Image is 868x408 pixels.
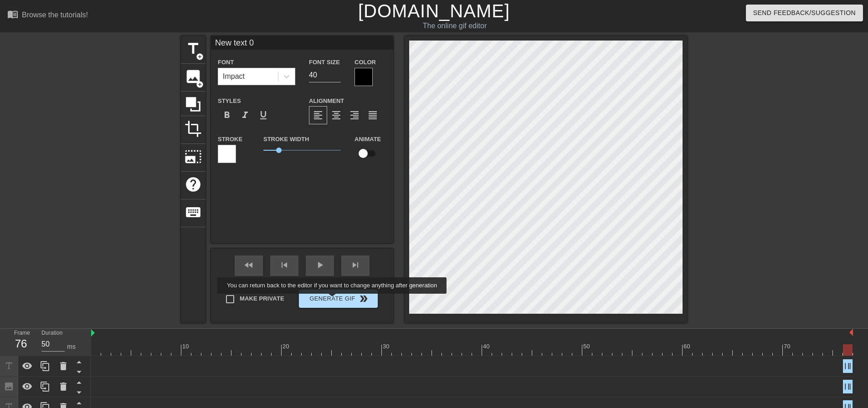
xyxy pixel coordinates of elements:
div: ms [67,342,76,352]
label: Duration [41,331,62,336]
span: skip_next [350,260,361,270]
label: Font [218,58,234,67]
span: crop [185,120,202,138]
span: format_italic [240,110,251,121]
div: The online gif editor [294,20,616,31]
div: 76 [14,336,28,352]
span: add_circle [196,81,204,88]
div: 70 [784,342,792,351]
span: menu_book [7,9,18,20]
span: format_underline [258,110,269,121]
div: Browse the tutorials! [22,11,88,19]
div: Impact [223,71,245,82]
div: 50 [583,342,591,351]
div: 60 [683,342,692,351]
span: photo_size_select_large [185,148,202,165]
span: Send Feedback/Suggestion [753,7,856,19]
span: keyboard [185,204,202,221]
img: bound-end.png [849,329,853,336]
span: format_align_justify [367,110,378,121]
a: Browse the tutorials! [7,9,88,23]
div: Frame [7,329,35,355]
label: Animate [354,135,381,144]
span: help [185,176,202,193]
button: Generate Gif [299,290,378,308]
span: format_align_center [331,110,342,121]
span: play_arrow [314,260,325,270]
div: 40 [483,342,491,351]
span: Make Private [240,294,284,303]
span: format_align_right [349,110,360,121]
div: 30 [383,342,391,351]
span: add_circle [196,53,204,61]
span: fast_rewind [243,260,254,270]
span: double_arrow [358,293,369,304]
label: Color [354,58,376,67]
span: format_align_left [313,110,324,121]
span: skip_previous [279,260,290,270]
span: drag_handle [845,382,854,391]
button: Send Feedback/Suggestion [746,5,863,21]
span: image [185,68,202,85]
span: Generate Gif [303,293,374,304]
span: format_bold [221,110,232,121]
div: 10 [182,342,190,351]
span: drag_handle [845,362,854,371]
label: Stroke [218,135,242,144]
label: Stroke Width [263,135,309,144]
label: Styles [218,97,241,106]
a: [DOMAIN_NAME] [358,1,510,21]
label: Font Size [309,58,340,67]
label: Alignment [309,97,344,106]
div: 20 [282,342,291,351]
span: title [185,40,202,57]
